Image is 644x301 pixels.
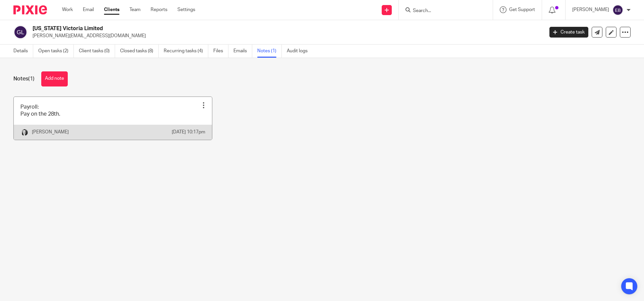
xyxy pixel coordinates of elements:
a: Files [213,45,228,58]
a: Emails [233,45,252,58]
p: [PERSON_NAME][EMAIL_ADDRESS][DOMAIN_NAME] [33,33,539,39]
p: [PERSON_NAME] [572,6,609,13]
a: Audit logs [287,45,313,58]
a: Clients [104,6,119,13]
img: T1JH8BBNX-UMG48CW64-d2649b4fbe26-512.png [20,128,29,136]
a: Create task [549,27,588,38]
p: [PERSON_NAME] [32,129,69,135]
h1: Notes [13,75,35,82]
p: [DATE] 10:17pm [172,129,205,135]
a: Client tasks (0) [79,45,115,58]
a: Details [13,45,33,58]
a: Open tasks (2) [38,45,74,58]
a: Closed tasks (8) [120,45,159,58]
a: Email [83,6,94,13]
img: svg%3E [612,5,623,15]
a: Notes (1) [257,45,282,58]
a: Reports [151,6,167,13]
a: Team [129,6,141,13]
img: Pixie [13,5,47,14]
span: (1) [28,76,35,81]
span: Get Support [509,7,535,12]
img: svg%3E [13,25,28,39]
a: Settings [177,6,195,13]
input: Search [412,8,473,14]
a: Work [62,6,73,13]
a: Recurring tasks (4) [164,45,208,58]
button: Add note [41,71,68,86]
h2: [US_STATE] Victoria Limited [33,25,438,32]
